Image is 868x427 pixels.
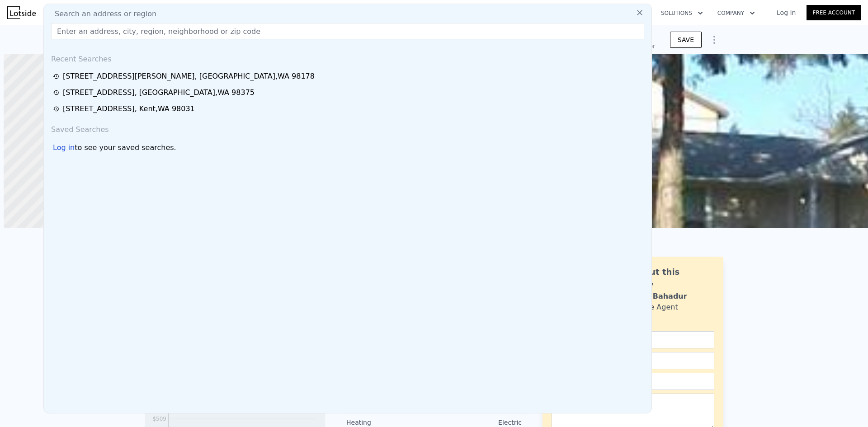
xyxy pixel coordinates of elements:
input: Enter an address, city, region, neighborhood or zip code [51,23,644,39]
a: [STREET_ADDRESS][PERSON_NAME], [GEOGRAPHIC_DATA],WA 98178 [53,71,645,82]
div: [STREET_ADDRESS][PERSON_NAME] , [GEOGRAPHIC_DATA] , WA 98178 [63,71,315,82]
a: Log In [766,8,807,17]
button: SAVE [670,32,702,48]
div: Siddhant Bahadur [613,291,687,302]
span: Search an address or region [47,9,156,19]
div: Off Market, last sold for [581,42,656,51]
img: Lotside [7,6,36,19]
div: Log in [53,142,75,153]
div: Saved Searches [47,117,648,139]
div: Electric [434,418,522,427]
a: [STREET_ADDRESS], [GEOGRAPHIC_DATA],WA 98375 [53,87,645,98]
button: Company [710,5,762,21]
tspan: $509 [152,416,166,422]
div: Recent Searches [47,47,648,68]
span: to see your saved searches. [75,142,176,153]
button: Show Options [705,31,723,49]
a: [STREET_ADDRESS], Kent,WA 98031 [53,103,645,114]
button: Solutions [654,5,710,21]
div: Ask about this property [613,266,714,291]
a: Free Account [807,5,861,20]
div: [STREET_ADDRESS] , Kent , WA 98031 [63,103,195,114]
div: Heating [346,418,434,427]
div: [STREET_ADDRESS] , [GEOGRAPHIC_DATA] , WA 98375 [63,87,255,98]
